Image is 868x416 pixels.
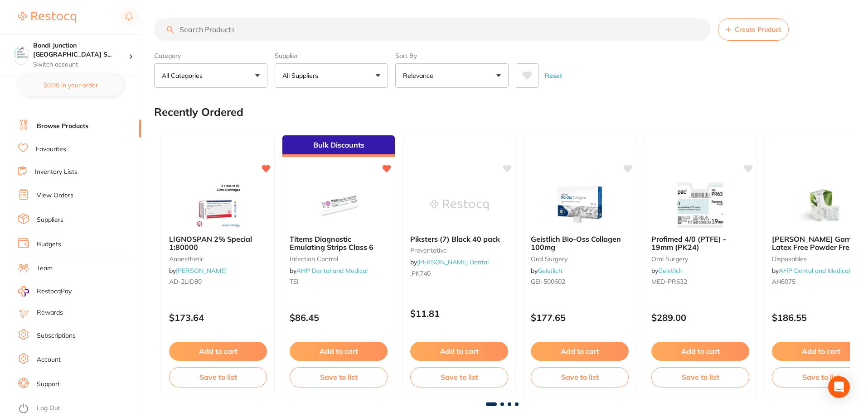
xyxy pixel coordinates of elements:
[189,182,247,228] img: LIGNOSPAN 2% Special 1:80000
[36,145,66,154] a: Favourites
[651,267,683,275] span: by
[772,267,850,275] span: by
[37,287,72,296] span: RestocqPay
[410,258,489,266] span: by
[275,52,388,60] label: Supplier
[169,342,267,361] button: Add to cart
[33,41,129,59] h4: Bondi Junction Sydney Specialist Periodontics
[154,52,267,60] label: Category
[37,331,76,340] a: Subscriptions
[735,26,781,33] span: Create Product
[18,74,123,96] button: $0.00 in your order
[531,278,629,285] small: GEI-500602
[18,7,76,28] a: Restocq Logo
[531,235,629,252] b: Geistlich Bio-Oss Collagen 100mg
[430,182,489,228] img: Piksters (7) Black 40 pack
[18,402,138,416] button: Log Out
[18,286,29,296] img: RestocqPay
[290,267,368,275] span: by
[37,308,63,317] a: Rewards
[290,342,388,361] button: Add to cart
[154,63,267,88] button: All Categories
[651,255,749,263] small: oral surgery
[169,267,227,275] span: by
[531,255,629,263] small: oral surgery
[35,167,78,177] a: Inventory Lists
[169,367,267,387] button: Save to list
[37,355,61,364] a: Account
[718,18,789,41] button: Create Product
[410,270,508,277] small: .PK740
[37,264,53,273] a: Team
[162,71,206,80] p: All Categories
[169,278,267,285] small: AD-2LID80
[282,135,395,157] div: Bulk Discounts
[410,235,508,243] b: Piksters (7) Black 40 pack
[651,278,749,285] small: MED-PR632
[169,235,267,252] b: LIGNOSPAN 2% Special 1:80000
[37,191,73,200] a: View Orders
[282,71,322,80] p: All Suppliers
[154,106,243,119] h2: Recently Ordered
[791,182,850,228] img: Ansell Gammex Latex Free Powder Free Sterile Gloves 7.5
[651,312,749,323] p: $289.00
[417,258,489,266] a: [PERSON_NAME] Dental
[651,342,749,361] button: Add to cart
[395,52,509,60] label: Sort By
[290,278,388,285] small: TEI
[37,404,60,413] a: Log Out
[531,267,562,275] span: by
[290,235,388,252] b: Titems Diagnostic Emulating Strips Class 6
[37,215,63,225] a: Suppliers
[671,182,730,228] img: Profimed 4/0 (PTFE) - 19mm (PK24)
[290,255,388,263] small: infection control
[169,312,267,323] p: $173.64
[296,267,368,275] a: AHP Dental and Medical
[828,376,850,398] div: Open Intercom Messenger
[37,240,61,249] a: Budgets
[531,342,629,361] button: Add to cart
[290,367,388,387] button: Save to list
[395,63,509,88] button: Relevance
[14,46,28,60] img: Bondi Junction Sydney Specialist Periodontics
[651,235,749,252] b: Profimed 4/0 (PTFE) - 19mm (PK24)
[538,267,562,275] a: Geistlich
[309,182,368,228] img: Titems Diagnostic Emulating Strips Class 6
[410,247,508,254] small: preventative
[18,286,72,296] a: RestocqPay
[550,182,609,228] img: Geistlich Bio-Oss Collagen 100mg
[658,267,683,275] a: Geistlich
[275,63,388,88] button: All Suppliers
[531,312,629,323] p: $177.65
[542,63,565,88] button: Reset
[18,12,76,23] img: Restocq Logo
[651,367,749,387] button: Save to list
[403,71,437,80] p: Relevance
[176,267,227,275] a: [PERSON_NAME]
[410,342,508,361] button: Add to cart
[33,60,129,69] p: Switch account
[410,308,508,319] p: $11.81
[290,312,388,323] p: $86.45
[779,267,850,275] a: AHP Dental and Medical
[154,18,711,41] input: Search Products
[410,367,508,387] button: Save to list
[531,367,629,387] button: Save to list
[37,380,60,389] a: Support
[37,122,88,131] a: Browse Products
[169,255,267,263] small: anaesthetic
